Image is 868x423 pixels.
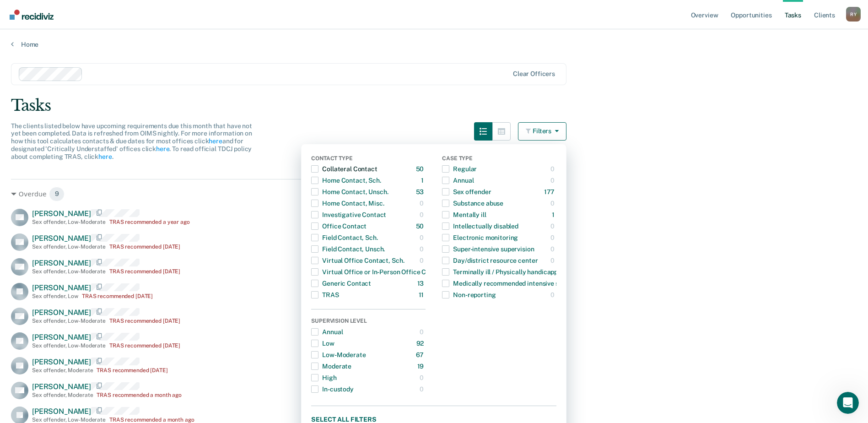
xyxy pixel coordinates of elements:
button: Filters [518,122,566,141]
button: Start recording [58,300,65,307]
div: Virtual Office Contact, Sch. [311,253,404,268]
span: [PERSON_NAME] [32,358,91,366]
div: Low [311,336,334,351]
span: 9 [49,187,65,201]
div: 0 [420,253,426,268]
div: Field Contact, Unsch. [311,242,385,256]
div: 0 [420,370,426,385]
div: 0 [420,196,426,211]
div: Regular [442,162,477,176]
div: 0 [550,242,556,256]
div: 177 [544,184,557,199]
div: Mentally ill [442,207,486,222]
button: Gif picker [43,300,51,307]
div: 67 [416,347,426,362]
div: Home Contact, Misc. [311,196,384,211]
div: Day/district resource center [442,253,538,268]
div: Supervision Level [311,318,426,326]
div: 50 [416,162,426,176]
div: TRAS [311,287,339,302]
div: TRAS recommended [DATE] [97,367,167,374]
span: [PERSON_NAME] [32,382,91,391]
a: Home [11,40,857,49]
div: Super-intensive supervision [442,242,534,256]
div: 0 [550,230,556,245]
div: Overdue 9 [11,187,566,201]
div: 0 [550,219,556,233]
div: TRAS recommended [DATE] [82,293,153,299]
span: [PERSON_NAME] [32,209,91,218]
div: TRAS recommended [DATE] [109,268,180,275]
div: TRAS recommended a month ago [109,417,194,423]
div: The team will be back 🕒 [15,114,143,132]
div: Sex offender , Low-Moderate [32,417,106,423]
div: Home Contact, Unsch. [311,184,388,199]
div: In-custody [311,382,354,396]
b: [PERSON_NAME][EMAIL_ADDRESS][PERSON_NAME][DOMAIN_NAME][US_STATE] [15,83,139,108]
div: 92 [416,336,426,351]
div: Intellectually disabled [442,219,518,233]
div: TRAS recommended [DATE] [109,318,180,324]
div: R Y [846,7,861,22]
div: Terminally ill / Physically handicapped [442,265,565,279]
div: Investigative Contact [311,207,386,222]
div: Electronic monitoring [442,230,518,245]
div: Contact Type [311,155,426,163]
div: Close [161,4,177,20]
div: Office Contact [311,219,367,233]
div: Medically recommended intensive supervision [442,276,589,291]
button: Home [143,4,161,21]
div: Hi [PERSON_NAME], Would you mind sharing the contacts you are referencing (2-3 examples is good) ... [7,166,150,240]
button: Profile dropdown button [846,7,861,22]
div: Annual [311,325,343,339]
div: Low-Moderate [311,347,366,362]
b: In 1 hour [22,124,55,131]
div: Regina says… [7,269,176,326]
div: Annual [442,173,474,188]
div: Sex offender , Low-Moderate [32,318,106,324]
div: 13 [417,276,426,291]
span: [PERSON_NAME] [32,407,91,416]
a: here [156,145,169,152]
div: Substance abuse [442,196,503,211]
div: You’ll get replies here and in your email:✉️[PERSON_NAME][EMAIL_ADDRESS][PERSON_NAME][DOMAIN_NAME... [7,60,150,138]
div: 0 [550,287,556,302]
div: Operator says… [7,60,176,145]
div: Virtual Office or In-Person Office Contact [311,265,446,279]
div: Non-reporting [442,287,496,302]
div: Sex offender , Low [32,293,78,299]
span: [PERSON_NAME] [32,308,91,317]
div: 50 [416,219,426,233]
button: Emoji picker [29,300,36,307]
div: 1 [421,173,426,188]
div: 19 [417,359,426,374]
div: Sex offender , Low-Moderate [32,219,106,225]
a: here [98,153,112,160]
iframe: Intercom live chat [837,392,859,414]
div: 0 [550,253,556,268]
div: 0 [550,173,556,188]
div: 0 [420,382,426,396]
a: here [209,137,222,145]
div: Collateral Contact [311,162,377,176]
img: Profile image for Rajan [44,146,54,156]
button: Upload attachment [14,300,22,307]
img: Profile image for Rajan [26,5,41,20]
div: 0 [420,242,426,256]
span: The clients listed below have upcoming requirements due this month that have not yet been complet... [11,122,252,160]
span: [PERSON_NAME] [32,283,91,292]
div: TRAS recommended [DATE] [109,342,180,349]
div: Sex offender , Moderate [32,367,93,374]
div: TRAS recommended [DATE] [109,244,180,250]
div: Sex offender , Moderate [32,392,93,398]
p: Active 2h ago [44,11,85,21]
span: [PERSON_NAME] [32,234,91,243]
div: Rajan says… [7,166,176,256]
div: Sex offender , Low-Moderate [32,268,106,275]
div: TRAS recommended a month ago [97,392,182,398]
div: 0 [420,230,426,245]
div: 0 [420,207,426,222]
div: joined the conversation [56,147,139,155]
div: High [311,370,336,385]
img: Recidiviz [10,10,54,20]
